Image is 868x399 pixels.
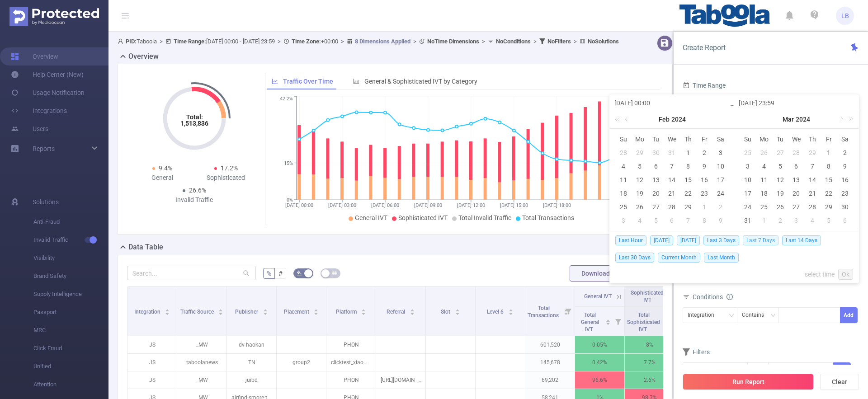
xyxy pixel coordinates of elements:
span: Current Month [658,253,700,263]
th: Mon [632,132,648,146]
span: Click Fraud [33,339,108,357]
div: 15 [683,174,693,185]
div: 2 [840,147,850,158]
th: Thu [680,132,696,146]
div: 29 [807,147,818,158]
a: Integrations [11,102,67,120]
td: February 6, 2024 [648,160,664,173]
div: Invalid Traffic [162,195,226,205]
th: Sun [740,132,756,146]
b: No Time Dimensions [427,38,479,45]
button: Clear [820,374,859,390]
tspan: [DATE] 09:00 [414,202,442,208]
td: February 27, 2024 [648,200,664,214]
div: 6 [840,215,850,226]
div: 16 [840,174,850,185]
div: 16 [699,174,710,185]
td: March 8, 2024 [696,214,712,227]
div: 8 [823,161,834,172]
td: March 23, 2024 [837,187,853,200]
div: 10 [742,174,753,185]
td: April 6, 2024 [837,214,853,227]
span: Sa [712,135,729,143]
span: # [278,270,283,277]
span: 17.2% [221,164,238,172]
span: Tu [772,135,788,143]
div: 27 [775,147,786,158]
b: Time Range: [174,38,206,45]
div: 25 [618,202,629,212]
tspan: 42.2% [280,96,293,102]
div: 4 [634,215,645,226]
a: Last year (Control + left) [613,110,625,128]
div: 12 [634,174,645,185]
td: March 7, 2024 [680,214,696,227]
span: Traffic Over Time [283,78,333,85]
th: Tue [772,132,788,146]
td: March 27, 2024 [788,200,805,214]
input: Search... [127,266,256,280]
span: Anti-Fraud [33,213,108,231]
td: February 28, 2024 [788,146,805,160]
div: 30 [651,147,661,158]
td: March 20, 2024 [788,187,805,200]
td: March 19, 2024 [772,187,788,200]
span: Attention [33,376,108,394]
div: 20 [791,188,802,199]
div: 28 [791,147,802,158]
span: Last 3 Days [703,235,739,245]
span: % [267,270,271,277]
a: Mar [782,110,795,128]
div: Sophisticated [194,173,258,183]
td: February 2, 2024 [696,146,712,160]
div: 1 [823,147,834,158]
th: Wed [788,132,805,146]
span: > [479,38,488,45]
td: March 31, 2024 [740,214,756,227]
div: 7 [807,161,818,172]
div: 2 [715,202,726,212]
div: 12 [775,174,786,185]
span: Su [615,135,632,143]
td: March 3, 2024 [615,214,632,227]
tspan: 0% [287,197,293,203]
td: March 3, 2024 [740,160,756,173]
div: 9 [699,161,710,172]
th: Sat [712,132,729,146]
div: 19 [775,188,786,199]
tspan: 15% [284,160,293,166]
span: Brand Safety [33,267,108,285]
div: 18 [618,188,629,199]
div: 25 [742,147,753,158]
tspan: [DATE] 00:00 [285,202,313,208]
span: Th [680,135,696,143]
a: Next year (Control + right) [844,110,855,128]
th: Fri [821,132,837,146]
td: February 11, 2024 [615,173,632,187]
b: No Conditions [496,38,531,45]
a: Help Center (New) [11,66,84,84]
td: March 7, 2024 [804,160,821,173]
div: 29 [634,147,645,158]
span: > [157,38,165,45]
tspan: [DATE] 18:00 [542,202,571,208]
div: 1 [683,147,693,158]
div: 14 [807,174,818,185]
span: > [275,38,283,45]
div: 4 [807,215,818,226]
div: 11 [759,174,769,185]
span: Mo [632,135,648,143]
td: February 9, 2024 [696,160,712,173]
td: February 1, 2024 [680,146,696,160]
td: February 3, 2024 [712,146,729,160]
span: Th [804,135,821,143]
div: 23 [699,188,710,199]
div: 6 [791,161,802,172]
div: 7 [666,161,677,172]
td: March 26, 2024 [772,200,788,214]
div: 6 [666,215,677,226]
i: icon: user [118,38,126,44]
div: 28 [618,147,629,158]
div: 7 [683,215,693,226]
td: March 1, 2024 [821,146,837,160]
